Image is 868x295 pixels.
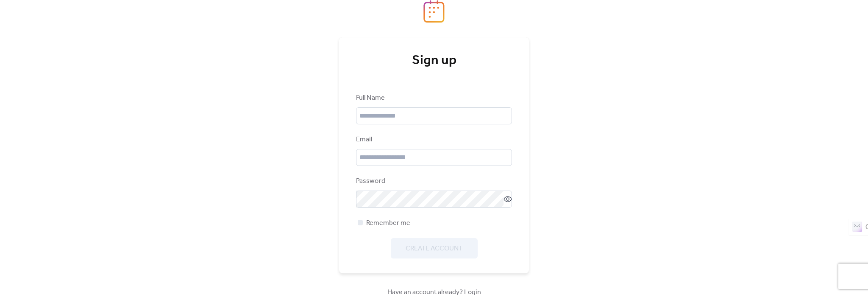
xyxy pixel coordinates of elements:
div: Email [356,135,510,145]
div: Password [356,176,510,186]
span: Remember me [366,218,410,228]
div: Full Name [356,93,510,103]
div: Sign up [356,52,512,69]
